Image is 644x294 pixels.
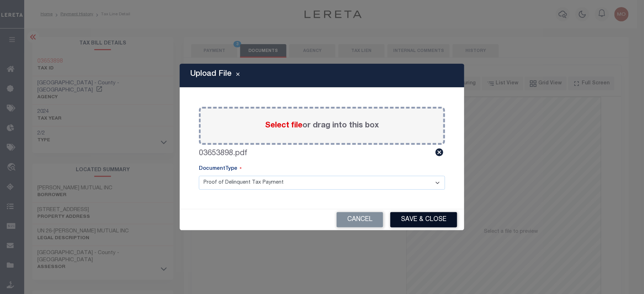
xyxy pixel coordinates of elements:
[265,120,379,132] label: or drag into this box
[199,148,247,159] label: 03653898.pdf
[337,212,383,227] button: Cancel
[199,165,242,173] label: DocumentType
[232,71,244,80] button: Close
[265,122,302,130] span: Select file
[390,212,457,227] button: Save & Close
[190,69,232,79] h5: Upload File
